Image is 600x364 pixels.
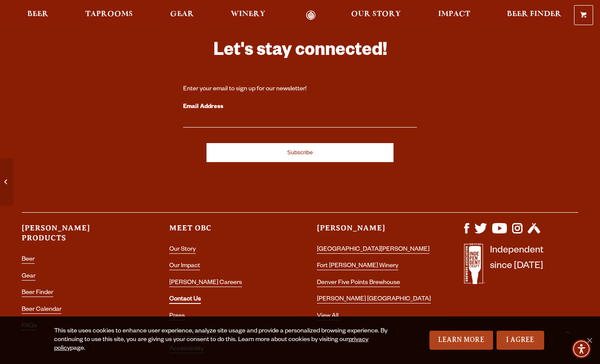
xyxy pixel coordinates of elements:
[183,39,417,65] h3: Let's stay connected!
[22,10,54,20] a: Beer
[317,296,431,303] a: [PERSON_NAME] [GEOGRAPHIC_DATA]
[497,331,544,350] a: I Agree
[170,11,194,18] span: Gear
[317,313,339,320] a: View All
[512,229,523,236] a: Visit us on Instagram
[80,10,139,20] a: Taprooms
[432,10,476,20] a: Impact
[492,229,507,236] a: Visit us on YouTube
[474,229,487,236] a: Visit us on X (formerly Twitter)
[169,280,242,287] a: [PERSON_NAME] Careers
[183,85,417,94] div: Enter your email to sign up for our newsletter!
[169,263,200,270] a: Our Impact
[464,229,469,236] a: Visit us on Facebook
[27,11,48,18] span: Beer
[345,10,406,20] a: Our Story
[294,10,327,20] a: Odell Home
[317,223,431,241] h3: [PERSON_NAME]
[85,11,133,18] span: Taprooms
[22,256,35,264] a: Beer
[22,307,61,314] a: Beer Calendar
[165,10,200,20] a: Gear
[317,246,429,254] a: [GEOGRAPHIC_DATA][PERSON_NAME]
[169,313,185,320] a: Press
[225,10,271,20] a: Winery
[169,296,201,304] a: Contact Us
[22,290,53,297] a: Beer Finder
[183,102,417,113] label: Email Address
[317,263,398,270] a: Fort [PERSON_NAME] Winery
[317,280,400,287] a: Denver Five Points Brewhouse
[490,243,543,289] p: Independent since [DATE]
[351,11,401,18] span: Our Story
[206,143,394,162] input: Subscribe
[231,11,265,18] span: Winery
[572,339,591,358] div: Accessibility Menu
[429,331,493,350] a: Learn More
[169,246,196,254] a: Our Story
[22,273,35,281] a: Gear
[438,11,470,18] span: Impact
[22,223,136,251] h3: [PERSON_NAME] Products
[54,327,388,353] div: This site uses cookies to enhance user experience, analyze site usage and provide a personalized ...
[528,229,540,236] a: Visit us on Untappd
[507,11,561,18] span: Beer Finder
[169,223,284,241] h3: Meet OBC
[501,10,567,20] a: Beer Finder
